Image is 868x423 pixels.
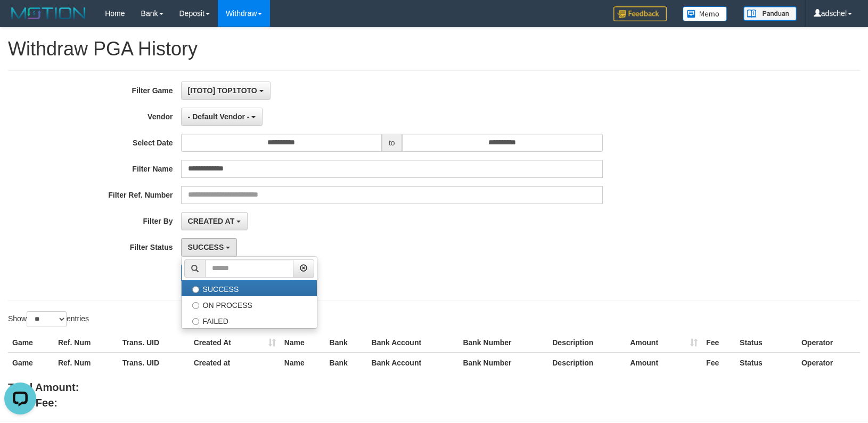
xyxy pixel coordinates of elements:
[192,302,199,309] input: ON PROCESS
[735,333,797,353] th: Status
[743,6,797,21] img: panduan.png
[702,333,735,353] th: Fee
[118,333,190,353] th: Trans. UID
[182,296,317,312] label: ON PROCESS
[626,353,702,372] th: Amount
[192,286,199,293] input: SUCCESS
[118,353,190,372] th: Trans. UID
[181,212,248,230] button: CREATED AT
[27,311,67,327] select: Showentries
[325,333,367,353] th: Bank
[683,6,727,21] img: Button%20Memo.svg
[367,353,459,372] th: Bank Account
[8,38,860,60] h1: Withdraw PGA History
[8,333,54,353] th: Game
[190,333,280,353] th: Created At
[702,353,735,372] th: Fee
[188,86,257,95] span: [ITOTO] TOP1TOTO
[182,280,317,296] label: SUCCESS
[8,311,89,327] label: Show entries
[735,353,797,372] th: Status
[8,353,54,372] th: Game
[367,333,459,353] th: Bank Account
[54,353,118,372] th: Ref. Num
[458,353,548,372] th: Bank Number
[325,353,367,372] th: Bank
[4,4,36,36] button: Open LiveChat chat widget
[626,333,702,353] th: Amount
[797,353,860,372] th: Operator
[188,217,235,225] span: CREATED AT
[458,333,548,353] th: Bank Number
[280,333,325,353] th: Name
[188,243,224,251] span: SUCCESS
[548,353,626,372] th: Description
[54,333,118,353] th: Ref. Num
[8,5,89,21] img: MOTION_logo.png
[192,318,199,325] input: FAILED
[181,82,271,100] button: [ITOTO] TOP1TOTO
[382,134,402,152] span: to
[181,108,263,126] button: - Default Vendor -
[182,312,317,328] label: FAILED
[190,353,280,372] th: Created at
[613,6,667,21] img: Feedback.jpg
[548,333,626,353] th: Description
[181,238,238,256] button: SUCCESS
[280,353,325,372] th: Name
[797,333,860,353] th: Operator
[188,112,250,121] span: - Default Vendor -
